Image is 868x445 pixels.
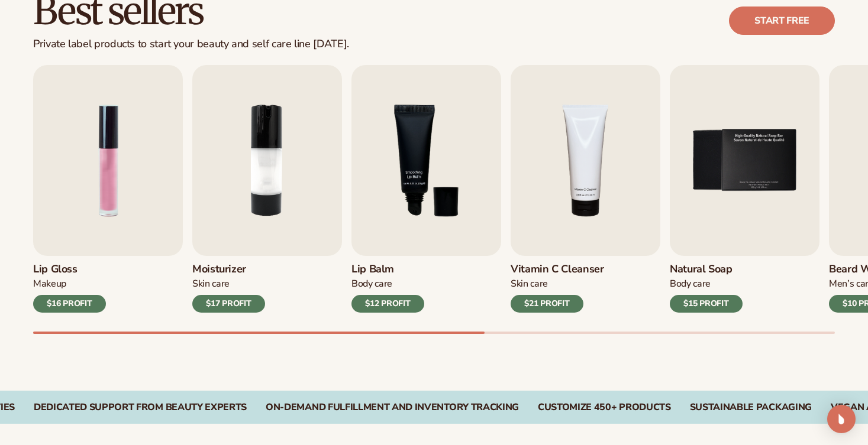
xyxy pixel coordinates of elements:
[33,278,106,290] div: Makeup
[192,278,265,290] div: Skin Care
[729,7,835,35] a: Start free
[690,402,812,413] div: SUSTAINABLE PACKAGING
[266,402,519,413] div: On-Demand Fulfillment and Inventory Tracking
[34,402,247,413] div: Dedicated Support From Beauty Experts
[33,263,106,276] h3: Lip Gloss
[33,38,349,51] div: Private label products to start your beauty and self care line [DATE].
[351,263,424,276] h3: Lip Balm
[511,278,604,290] div: Skin Care
[192,263,265,276] h3: Moisturizer
[670,278,743,290] div: Body Care
[351,65,501,313] a: 3 / 9
[192,65,342,313] a: 2 / 9
[670,263,743,276] h3: Natural Soap
[192,295,265,313] div: $17 PROFIT
[538,402,671,413] div: CUSTOMIZE 450+ PRODUCTS
[511,263,604,276] h3: Vitamin C Cleanser
[33,65,183,313] a: 1 / 9
[33,295,106,313] div: $16 PROFIT
[511,65,660,313] a: 4 / 9
[351,295,424,313] div: $12 PROFIT
[670,295,743,313] div: $15 PROFIT
[670,65,819,313] a: 5 / 9
[351,278,424,290] div: Body Care
[511,295,583,313] div: $21 PROFIT
[827,405,856,433] div: Open Intercom Messenger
